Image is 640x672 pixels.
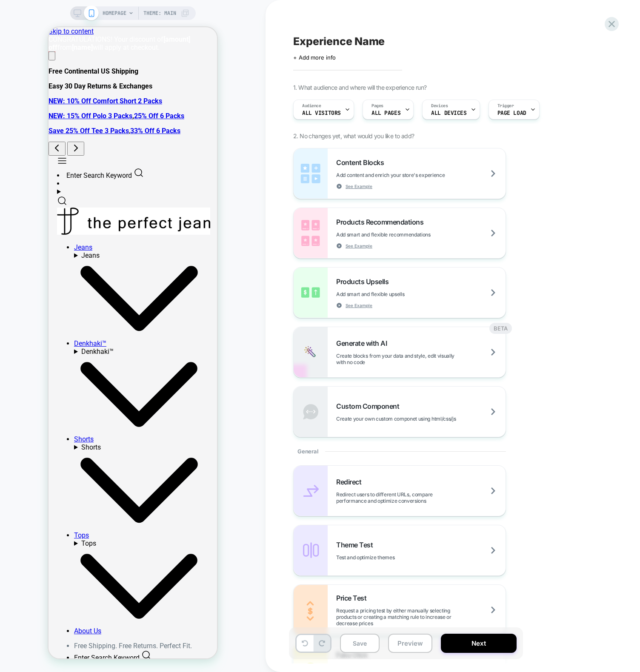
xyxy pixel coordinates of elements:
[9,216,156,608] nav: Main Desktop Menu
[336,491,506,504] span: Redirect users to different URLs, compare performance and optimize conversions
[26,216,44,224] a: Jeans
[293,35,385,48] span: Experience Name
[489,323,512,334] div: BETA
[19,114,36,128] button: Next announcement bar message
[26,626,103,635] drawer-button: Enter Search Keyword
[26,626,91,635] span: Enter Search Keyword
[293,54,336,61] span: + Add more info
[336,158,388,167] span: Content Blocks
[336,172,487,178] span: Add content and enrich your store's experience
[346,302,372,308] span: See Example
[26,312,58,320] a: Denkhaki™
[293,132,414,140] span: 2. No changes yet, what would you like to add?
[302,103,321,109] span: Audience
[26,416,156,504] summary: Shorts
[143,6,176,20] span: Theme: MAIN
[9,180,162,208] img: The Perfect Jean Logo
[82,100,132,108] a: 33% Off 6 Packs
[336,554,437,561] span: Test and optimize themes
[346,243,372,249] span: See Example
[26,320,156,408] summary: Denkhaki™
[371,110,400,116] span: ALL PAGES
[336,339,391,347] span: Generate with AI
[336,402,403,410] span: Custom Component
[18,144,83,152] span: Enter Search Keyword
[293,84,426,91] span: 1. What audience and where will the experience run?
[23,16,44,24] strong: [name]
[336,541,377,549] span: Theme Test
[33,224,51,232] span: Jeans
[26,512,156,600] summary: Tops
[336,291,447,297] span: Add smart and flexible upsells
[336,218,428,226] span: Products Recommendations
[18,144,95,152] drawer-button: Enter Search Keyword
[26,504,40,512] a: Tops
[293,437,506,465] div: General
[33,512,48,520] span: Tops
[431,110,466,116] span: ALL DEVICES
[336,594,371,602] span: Price Test
[26,224,156,312] summary: Jeans
[33,416,52,424] span: Shorts
[336,353,506,365] span: Create blocks from your data and style, edit visually with no code
[346,183,372,189] span: See Example
[431,103,448,109] span: Devices
[336,231,473,238] span: Add smart and flexible recommendations
[336,277,393,286] span: Products Upsells
[9,132,19,140] drawer-button: Menu
[336,478,366,486] span: Redirect
[9,180,156,209] a: The Perfect Jean Logo
[9,160,156,180] summary: Enter Search Keywords
[497,110,526,116] span: Page Load
[336,416,498,422] span: Create your own custom componet using html/css/js
[497,103,514,109] span: Trigger
[388,634,432,653] button: Preview
[26,600,53,608] a: About Us
[441,634,517,653] button: Next
[371,103,383,109] span: Pages
[340,634,380,653] button: Save
[26,408,45,416] a: Shorts
[26,615,156,623] li: Free Shipping. Free Returns. Perfect Fit.
[33,320,65,328] span: Denkhaki™
[302,110,341,116] span: All Visitors
[103,6,126,20] span: HOMEPAGE
[86,85,136,93] a: 25% Off 6 Packs
[336,607,506,626] span: Request a pricing test by either manually selecting products or creating a matching rule to incre...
